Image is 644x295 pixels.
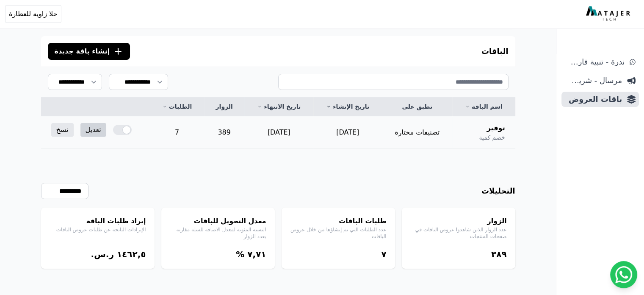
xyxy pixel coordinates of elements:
[51,123,74,137] a: نسخ
[50,226,146,233] p: الإيرادات الناتجة عن طلبات عروض الباقات
[479,133,505,142] span: خصم كمية
[254,102,303,111] a: تاريخ الانتهاء
[48,43,130,60] button: إنشاء باقة جديدة
[565,75,622,87] span: مرسال - شريط دعاية
[410,248,507,260] div: ۳٨٩
[290,216,387,226] h4: طلبات الباقات
[247,249,266,259] bdi: ٧,٧١
[204,97,244,116] th: الزوار
[410,216,507,226] h4: الزوار
[80,123,106,137] a: تعديل
[481,185,515,197] h3: التحليلات
[382,97,452,116] th: تطبق على
[481,45,509,57] h3: الباقات
[244,116,313,149] td: [DATE]
[487,123,505,133] span: توفير
[313,116,382,149] td: [DATE]
[170,226,266,240] p: النسبة المئوية لمعدل الاضافة للسلة مقارنة بعدد الزوار
[91,249,114,259] span: ر.س.
[565,93,622,105] span: باقات العروض
[160,102,194,111] a: الطلبات
[565,56,625,68] span: ندرة - تنبية قارب علي النفاذ
[236,249,244,259] span: %
[290,248,387,260] div: ٧
[382,116,452,149] td: تصنيفات مختارة
[55,46,110,56] span: إنشاء باقة جديدة
[323,102,372,111] a: تاريخ الإنشاء
[170,216,266,226] h4: معدل التحويل للباقات
[410,226,507,240] p: عدد الزوار الذين شاهدوا عروض الباقات في صفحات المنتجات
[290,226,387,240] p: عدد الطلبات التي تم إنشاؤها من خلال عروض الباقات
[50,216,146,226] h4: إيراد طلبات الباقة
[204,116,244,149] td: 389
[150,116,204,149] td: 7
[5,5,61,23] button: حلا زاوية للعطارة
[9,9,58,19] span: حلا زاوية للعطارة
[117,249,146,259] bdi: ١٤٦٢,٥
[462,102,505,111] a: اسم الباقة
[586,6,632,22] img: MatajerTech Logo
